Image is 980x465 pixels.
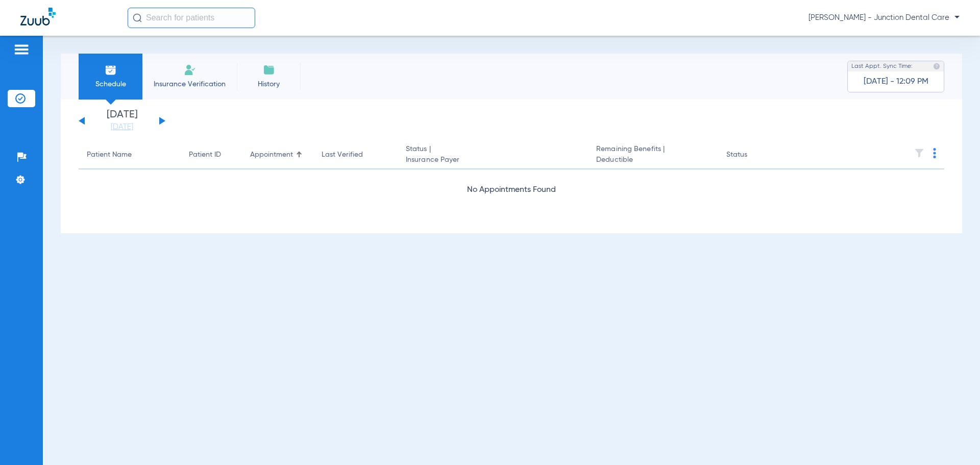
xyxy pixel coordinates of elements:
div: Last Verified [322,150,389,160]
span: Last Appt. Sync Time: [851,61,913,71]
div: Patient ID [189,150,221,160]
img: Zuub Logo [20,8,56,26]
div: Patient Name [87,150,132,160]
th: Status [718,141,787,169]
span: Insurance Payer [406,155,580,165]
div: Last Verified [322,150,363,160]
th: Status | [398,141,588,169]
th: Remaining Benefits | [588,141,718,169]
input: Search for patients [128,8,255,28]
span: [PERSON_NAME] - Junction Dental Care [808,13,960,23]
span: Deductible [596,155,709,165]
div: Patient Name [87,150,173,160]
span: Insurance Verification [150,79,229,89]
img: Search Icon [133,13,142,22]
div: Patient ID [189,150,234,160]
img: Manual Insurance Verification [184,64,196,76]
img: hamburger-icon [13,43,30,56]
img: History [263,64,275,76]
span: [DATE] - 12:09 PM [864,77,928,87]
a: [DATE] [91,122,153,132]
div: Appointment [250,150,293,160]
div: No Appointments Found [79,184,944,197]
span: Schedule [86,79,135,89]
span: History [244,79,293,89]
li: [DATE] [91,110,153,132]
img: group-dot-blue.svg [933,148,936,158]
div: Appointment [250,150,305,160]
img: Schedule [105,64,117,76]
img: filter.svg [914,148,924,158]
img: last sync help info [933,63,940,70]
